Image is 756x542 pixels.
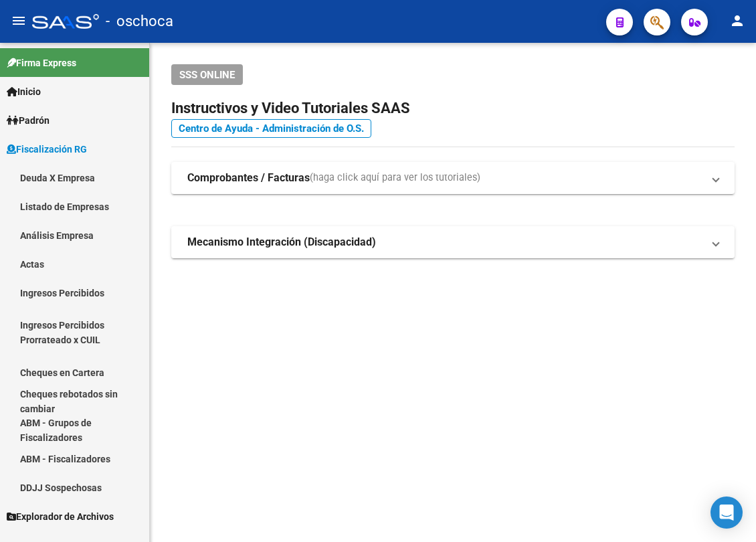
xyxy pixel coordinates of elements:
[7,142,87,157] span: Fiscalización RG
[179,69,235,81] span: SSS ONLINE
[171,96,735,121] h2: Instructivos y Video Tutoriales SAAS
[7,84,41,99] span: Inicio
[171,64,243,85] button: SSS ONLINE
[187,235,376,250] strong: Mecanismo Integración (Discapacidad)
[171,119,371,138] a: Centro de Ayuda - Administración de O.S.
[7,509,114,524] span: Explorador de Archivos
[729,13,745,29] mat-icon: person
[711,496,743,529] div: Open Intercom Messenger
[187,171,310,185] strong: Comprobantes / Facturas
[11,13,27,29] mat-icon: menu
[171,226,735,258] mat-expansion-panel-header: Mecanismo Integración (Discapacidad)
[7,113,50,128] span: Padrón
[106,7,173,36] span: - oschoca
[7,56,76,70] span: Firma Express
[310,171,480,185] span: (haga click aquí para ver los tutoriales)
[171,162,735,194] mat-expansion-panel-header: Comprobantes / Facturas(haga click aquí para ver los tutoriales)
